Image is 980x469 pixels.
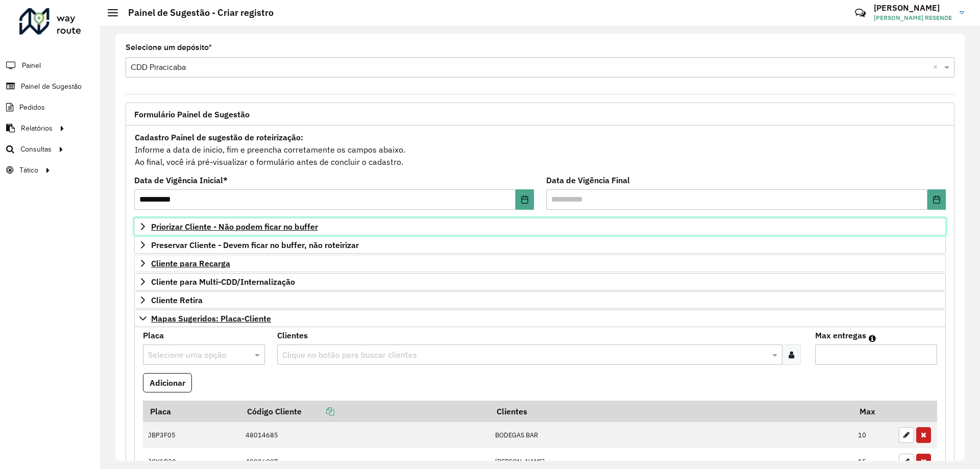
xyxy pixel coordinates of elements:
[21,123,53,134] span: Relatórios
[19,165,38,176] span: Tático
[815,329,866,341] label: Max entregas
[135,132,303,142] strong: Cadastro Painel de sugestão de roteirização:
[134,110,250,118] span: Formulário Painel de Sugestão
[134,310,946,327] a: Mapas Sugeridos: Placa-Cliente
[151,278,295,286] span: Cliente para Multi-CDD/Internalização
[118,7,274,18] h2: Painel de Sugestão - Criar registro
[933,61,942,73] span: Clear all
[240,422,489,449] td: 48014685
[151,259,230,267] span: Cliente para Recarga
[151,241,359,249] span: Preservar Cliente - Devem ficar no buffer, não roteirizar
[134,273,946,290] a: Cliente para Multi-CDD/Internalização
[143,422,240,449] td: JBP3F05
[516,189,534,210] button: Choose Date
[869,334,876,342] em: Máximo de clientes que serão colocados na mesma rota com os clientes informados
[874,13,952,22] span: [PERSON_NAME] RESENDE
[143,373,192,392] button: Adicionar
[151,314,271,323] span: Mapas Sugeridos: Placa-Cliente
[489,401,852,422] th: Clientes
[853,422,894,449] td: 10
[277,329,308,341] label: Clientes
[134,131,946,168] div: Informe a data de inicio, fim e preencha corretamente os campos abaixo. Ao final, você irá pré-vi...
[302,406,334,416] a: Copiar
[21,81,82,92] span: Painel de Sugestão
[134,236,946,254] a: Preservar Cliente - Devem ficar no buffer, não roteirizar
[126,41,212,54] label: Selecione um depósito
[489,422,852,449] td: BODEGAS BAR
[849,2,871,24] a: Contato Rápido
[151,223,318,231] span: Priorizar Cliente - Não podem ficar no buffer
[134,174,228,186] label: Data de Vigência Inicial
[143,401,240,422] th: Placa
[927,189,946,210] button: Choose Date
[20,144,52,155] span: Consultas
[240,401,489,422] th: Código Cliente
[143,329,164,341] label: Placa
[134,291,946,309] a: Cliente Retira
[134,255,946,272] a: Cliente para Recarga
[134,218,946,235] a: Priorizar Cliente - Não podem ficar no buffer
[853,401,894,422] th: Max
[874,3,952,13] h3: [PERSON_NAME]
[19,102,45,113] span: Pedidos
[546,174,630,186] label: Data de Vigência Final
[22,60,41,71] span: Painel
[151,296,203,304] span: Cliente Retira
